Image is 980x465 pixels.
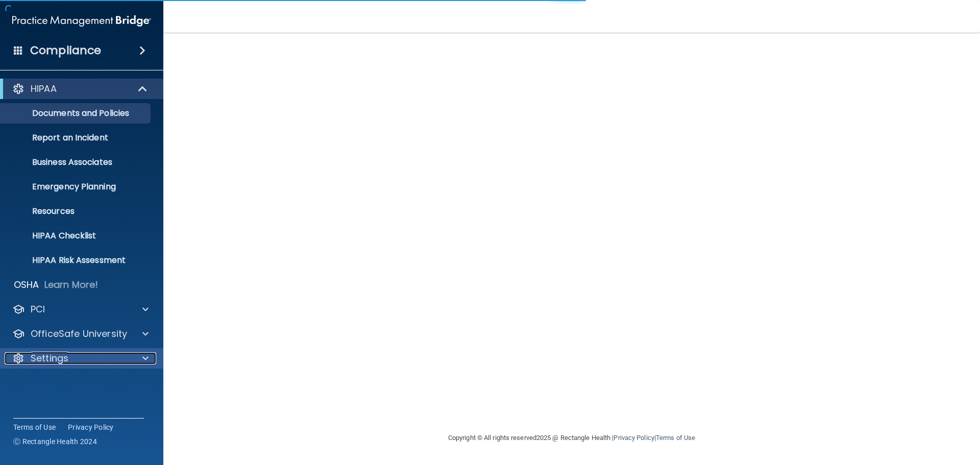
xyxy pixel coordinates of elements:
[31,303,45,315] p: PCI
[30,43,101,58] h4: Compliance
[31,352,68,364] p: Settings
[7,255,146,265] p: HIPAA Risk Assessment
[385,422,758,454] div: Copyright © All rights reserved 2025 @ Rectangle Health | |
[14,279,39,291] p: OSHA
[7,182,146,192] p: Emergency Planning
[68,422,114,432] a: Privacy Policy
[12,83,148,95] a: HIPAA
[614,434,654,442] a: Privacy Policy
[12,11,151,31] img: PMB logo
[12,303,149,315] a: PCI
[44,279,99,291] p: Learn More!
[12,352,149,364] a: Settings
[7,157,146,167] p: Business Associates
[7,133,146,143] p: Report an Incident
[31,328,127,340] p: OfficeSafe University
[13,422,56,432] a: Terms of Use
[31,83,57,95] p: HIPAA
[12,328,149,340] a: OfficeSafe University
[7,206,146,216] p: Resources
[656,434,695,442] a: Terms of Use
[7,231,146,241] p: HIPAA Checklist
[7,108,146,118] p: Documents and Policies
[13,436,97,447] span: Ⓒ Rectangle Health 2024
